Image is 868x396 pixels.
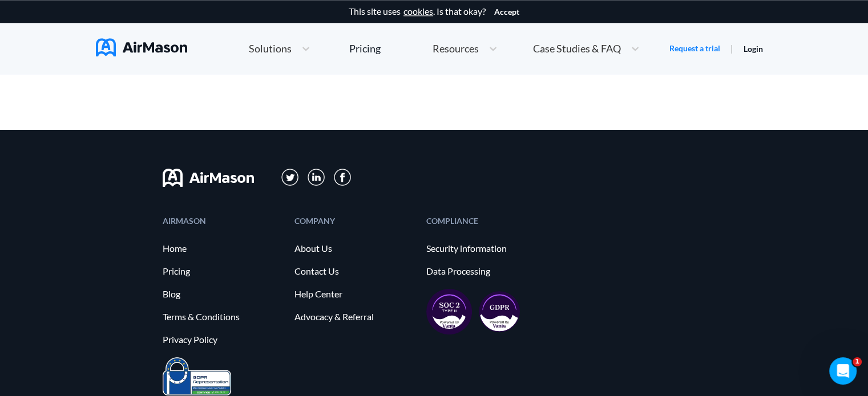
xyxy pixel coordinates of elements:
[744,44,763,54] a: Login
[426,266,547,276] a: Data Processing
[294,312,415,322] a: Advocacy & Referral
[669,43,720,54] a: Request a trial
[163,243,283,254] a: Home
[308,169,325,186] img: svg+xml;base64,PD94bWwgdmVyc2lvbj0iMS4wIiBlbmNvZGluZz0iVVRGLTgiPz4KPHN2ZyB3aWR0aD0iMzFweCIgaGVpZ2...
[294,217,415,224] div: COMPANY
[334,169,351,186] img: svg+xml;base64,PD94bWwgdmVyc2lvbj0iMS4wIiBlbmNvZGluZz0iVVRGLTgiPz4KPHN2ZyB3aWR0aD0iMzBweCIgaGVpZ2...
[349,43,381,54] div: Pricing
[96,38,187,56] img: AirMason Logo
[433,43,479,54] span: Resources
[294,289,415,299] a: Help Center
[533,43,621,54] span: Case Studies & FAQ
[163,266,283,276] a: Pricing
[730,43,733,54] span: |
[403,6,433,17] a: cookies
[349,38,381,59] a: Pricing
[853,357,862,366] span: 1
[426,243,547,254] a: Security information
[163,312,283,322] a: Terms & Conditions
[479,291,520,332] img: gdpr-98ea35551734e2af8fd9405dbdaf8c18.svg
[163,289,283,299] a: Blog
[249,43,292,54] span: Solutions
[294,266,415,276] a: Contact Us
[163,217,283,224] div: AIRMASON
[494,7,519,17] button: Accept cookies
[163,334,283,345] a: Privacy Policy
[163,169,254,187] img: svg+xml;base64,PHN2ZyB3aWR0aD0iMTYwIiBoZWlnaHQ9IjMyIiB2aWV3Qm94PSIwIDAgMTYwIDMyIiBmaWxsPSJub25lIi...
[829,357,857,385] iframe: Intercom live chat
[294,243,415,254] a: About Us
[281,169,299,186] img: svg+xml;base64,PD94bWwgdmVyc2lvbj0iMS4wIiBlbmNvZGluZz0iVVRGLTgiPz4KPHN2ZyB3aWR0aD0iMzFweCIgaGVpZ2...
[426,217,547,224] div: COMPLIANCE
[163,357,231,395] img: prighter-certificate-eu-7c0b0bead1821e86115914626e15d079.png
[426,289,472,334] img: soc2-17851990f8204ed92eb8cdb2d5e8da73.svg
